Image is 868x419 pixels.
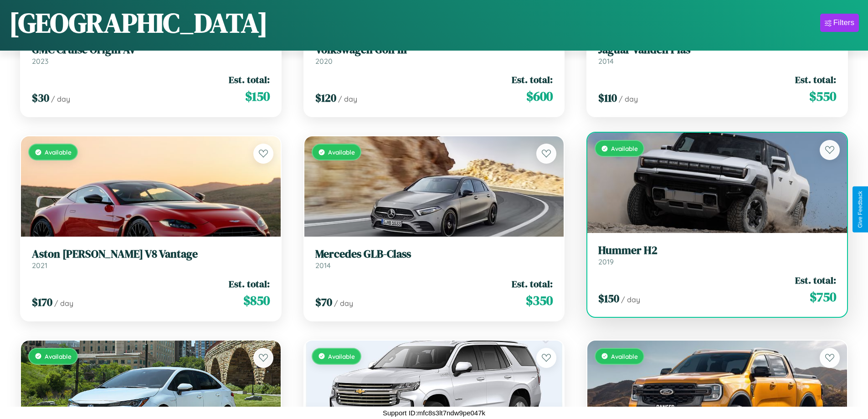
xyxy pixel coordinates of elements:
span: 2020 [315,57,333,66]
span: Est. total: [795,274,836,287]
span: Est. total: [795,73,836,86]
span: Est. total: [512,277,553,290]
h3: Hummer H2 [598,244,836,257]
span: 2021 [32,261,47,270]
a: Aston [PERSON_NAME] V8 Vantage2021 [32,248,270,270]
span: 2014 [315,261,331,270]
span: Est. total: [229,277,270,290]
span: $ 150 [598,291,619,306]
span: $ 120 [315,90,336,105]
h3: Mercedes GLB-Class [315,248,553,261]
span: Est. total: [229,73,270,86]
span: $ 150 [245,87,270,105]
span: / day [621,295,640,304]
a: Volkswagen Golf III2020 [315,43,553,66]
div: Give Feedback [857,191,863,228]
span: Available [328,352,355,360]
span: $ 600 [526,87,553,105]
span: Est. total: [512,73,553,86]
span: 2019 [598,257,614,266]
span: 2023 [32,57,48,66]
span: / day [338,94,357,103]
div: Filters [833,18,854,27]
a: Hummer H22019 [598,244,836,266]
a: GMC Cruise Origin AV2023 [32,43,270,66]
span: Available [611,352,638,360]
span: Available [45,352,72,360]
span: $ 70 [315,295,332,310]
button: Filters [820,14,859,32]
a: Jaguar Vanden Plas2014 [598,43,836,66]
h1: [GEOGRAPHIC_DATA] [9,4,268,41]
span: $ 30 [32,90,49,105]
span: $ 170 [32,295,52,310]
span: / day [51,94,70,103]
span: $ 550 [809,87,836,105]
h3: Aston [PERSON_NAME] V8 Vantage [32,248,270,261]
span: $ 850 [243,291,270,310]
span: Available [45,148,72,156]
span: Available [328,148,355,156]
span: $ 110 [598,90,617,105]
span: / day [619,94,638,103]
span: 2014 [598,57,614,66]
span: $ 350 [526,291,553,310]
p: Support ID: mfc8s3lt7ndw9pe047k [383,407,485,419]
a: Mercedes GLB-Class2014 [315,248,553,270]
span: / day [334,299,353,308]
span: / day [54,299,73,308]
span: $ 750 [810,288,836,306]
span: Available [611,145,638,152]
